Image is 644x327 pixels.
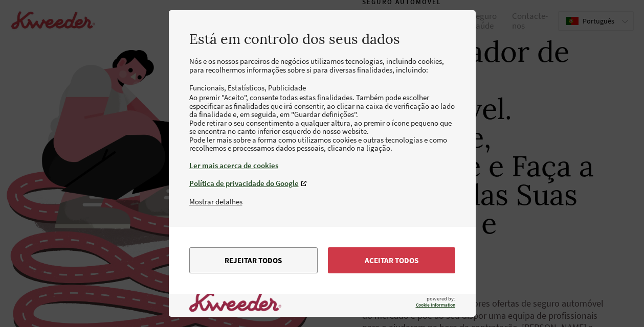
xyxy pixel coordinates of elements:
li: Estatísticos [228,83,268,92]
li: Funcionais [189,83,228,92]
span: powered by: [416,295,455,308]
h2: Está em controlo dos seus dados [189,31,455,47]
a: Cookie Information [416,302,455,308]
a: Ler mais acerca de cookies [189,160,455,170]
a: Política de privacidade do Google [189,178,455,188]
button: Aceitar todos [328,247,455,273]
li: Publicidade [268,83,306,92]
button: Rejeitar todos [189,247,318,273]
div: menu [169,227,476,294]
img: logo [189,292,281,312]
button: Mostrar detalhes [189,197,242,206]
div: Nós e os nossos parceiros de negócios utilizamos tecnologias, incluindo cookies, para recolhermos... [189,57,455,197]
